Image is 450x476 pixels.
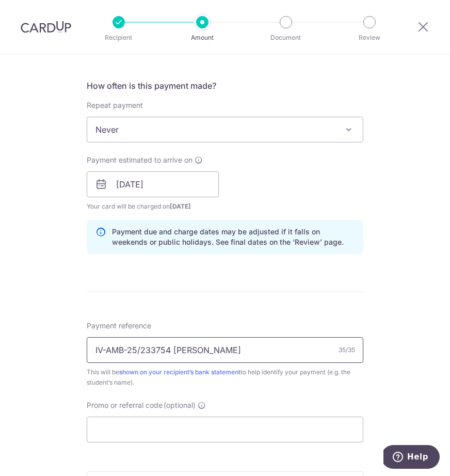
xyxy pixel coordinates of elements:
iframe: Opens a widget where you can find more information [383,445,440,471]
a: shown on your recipient’s bank statement [119,368,240,376]
p: Document [257,33,315,43]
span: Never [87,117,363,142]
p: Review [341,33,398,43]
span: Promo or referral code [87,400,163,410]
span: [DATE] [170,202,191,210]
span: Payment reference [87,321,151,331]
div: 35/35 [339,345,355,355]
label: Repeat payment [87,100,143,110]
input: DD / MM / YYYY [87,171,219,197]
span: Never [87,117,363,142]
p: Recipient [90,33,148,43]
span: Payment estimated to arrive on [87,155,192,165]
p: Payment due and charge dates may be adjusted if it falls on weekends or public holidays. See fina... [112,227,355,247]
span: (optional) [164,400,196,410]
span: Your card will be charged on [87,201,219,212]
h5: How often is this payment made? [87,80,363,92]
img: CardUp [21,21,71,33]
div: This will be to help identify your payment (e.g. the student’s name). [87,367,363,388]
p: Amount [173,33,231,43]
